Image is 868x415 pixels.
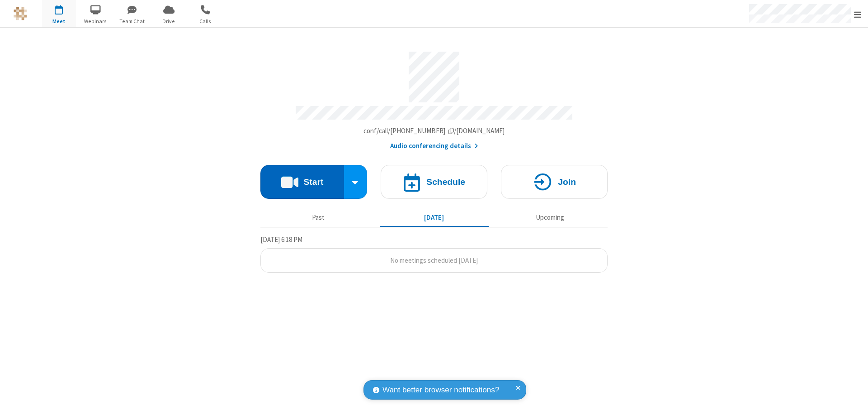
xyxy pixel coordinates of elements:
[260,45,608,151] section: Account details
[363,126,505,135] span: Copy my meeting room link
[260,234,608,273] section: Today's Meetings
[115,17,149,25] span: Team Chat
[501,165,608,199] button: Join
[426,178,465,186] h4: Schedule
[390,256,478,265] span: No meetings scheduled [DATE]
[42,17,76,25] span: Meet
[14,7,27,20] img: QA Selenium DO NOT DELETE OR CHANGE
[381,165,487,199] button: Schedule
[344,165,368,199] div: Start conference options
[79,17,113,25] span: Webinars
[303,178,323,186] h4: Start
[495,209,604,226] button: Upcoming
[558,178,576,186] h4: Join
[189,17,222,25] span: Calls
[390,141,478,151] button: Audio conferencing details
[260,165,344,199] button: Start
[380,209,489,226] button: [DATE]
[264,209,373,226] button: Past
[363,126,505,136] button: Copy my meeting room linkCopy my meeting room link
[152,17,186,25] span: Drive
[382,384,499,396] span: Want better browser notifications?
[260,235,302,244] span: [DATE] 6:18 PM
